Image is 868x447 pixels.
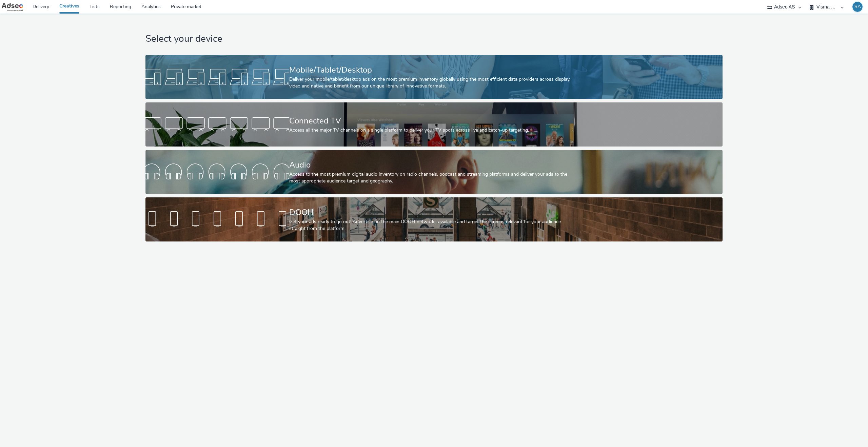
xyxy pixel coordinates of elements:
[289,76,576,90] div: Deliver your mobile/tablet/desktop ads on the most premium inventory globally using the most effi...
[289,159,576,171] div: Audio
[145,33,723,45] h1: Select your device
[145,55,723,99] a: Mobile/Tablet/DesktopDeliver your mobile/tablet/desktop ads on the most premium inventory globall...
[854,2,861,12] div: SA
[289,127,576,134] div: Access all the major TV channels on a single platform to deliver your TV spots across live and ca...
[289,218,576,232] div: Get your ads ready to go out! Advertise on the main DOOH networks available and target the screen...
[145,150,723,194] a: AudioAccess to the most premium digital audio inventory on radio channels, podcast and streaming ...
[289,171,576,185] div: Access to the most premium digital audio inventory on radio channels, podcast and streaming platf...
[289,64,576,76] div: Mobile/Tablet/Desktop
[289,115,576,127] div: Connected TV
[145,102,723,147] a: Connected TVAccess all the major TV channels on a single platform to deliver your TV spots across...
[289,207,576,218] div: DOOH
[145,197,723,241] a: DOOHGet your ads ready to go out! Advertise on the main DOOH networks available and target the sc...
[2,3,23,11] img: undefined Logo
